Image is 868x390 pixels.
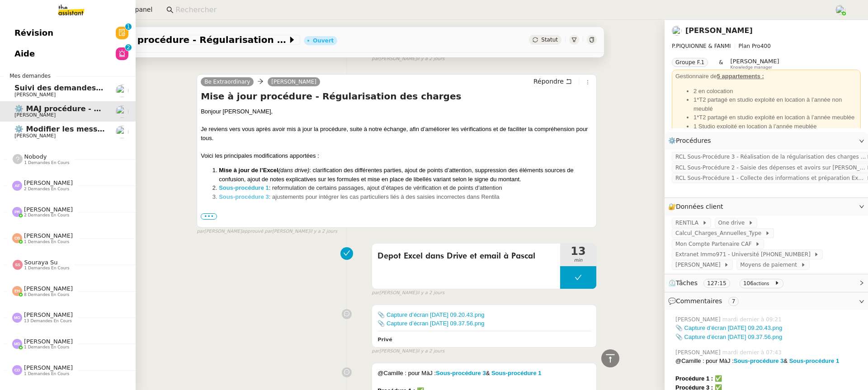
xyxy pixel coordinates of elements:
[665,292,868,310] div: 💬Commentaires 7
[372,348,444,355] small: [PERSON_NAME]
[24,153,47,160] span: nobody
[717,73,764,80] u: 5 appartements :
[675,375,722,382] strong: Procédure 1 : ✅
[201,151,593,160] div: Voici les principales modifications apportées :
[377,249,555,263] span: Depot Excel dans Drive et email à Pascal
[491,370,542,376] a: Sous-procédure 1
[12,233,22,243] img: svg
[675,250,814,259] span: Extranet Immo971 - Université [PHONE_NUMBER]
[675,152,866,161] span: RCL Sous-Procédure 3 - Réalisation de la régularisation des charges sur [PERSON_NAME]
[560,257,596,264] span: min
[665,198,868,216] div: 🔐Données client
[24,179,73,186] span: [PERSON_NAME]
[204,79,250,85] span: Be Extraordinary
[693,87,857,96] li: 2 en colocation
[672,43,731,49] span: P.PIQUIONNE & FANMI
[675,174,866,183] span: RCL Sous-Procédure 1 - Collecte des informations et préparation Excel
[201,90,593,103] h4: Mise à jour procédure - Régularisation des charges
[219,166,593,183] li: : clarification des différentes parties, ajout de points d’attention, suppression des éléments so...
[377,337,392,343] b: Privé
[197,228,204,235] span: par
[313,38,334,43] div: Ouvert
[675,260,724,269] span: [PERSON_NAME]
[13,260,23,270] img: svg
[722,348,783,357] span: mardi dernier à 07:43
[703,279,730,288] nz-tag: 127:15
[201,213,217,220] span: •••
[197,228,337,235] small: [PERSON_NAME] [PERSON_NAME]
[668,136,715,146] span: ⚙️
[127,44,130,52] p: 2
[731,58,779,65] span: [PERSON_NAME]
[116,85,128,97] img: users%2FRcIDm4Xn1TPHYwgLThSv8RQYtaM2%2Favatar%2F95761f7a-40c3-4bb5-878d-fe785e6f95b2
[377,320,484,327] a: 📎 Capture d’écran [DATE] 09.37.56.png
[116,126,128,138] img: users%2FLb8tVVcnxkNxES4cleXP4rKNCSJ2%2Favatar%2F2ff4be35-2167-49b6-8427-565bfd2dd78c
[675,240,755,249] span: Mon Compte Partenaire CAF
[377,311,484,318] a: 📎 Capture d’écran [DATE] 09.20.43.png
[676,137,711,144] span: Procédures
[175,4,825,16] input: Rechercher
[719,58,723,70] span: &
[125,23,132,30] nz-badge-sup: 1
[668,279,787,287] span: ⏲️
[734,357,784,364] a: Sous-procédure 3
[693,113,857,122] li: 1*T2 partagé en studio exploité en location à l’année meublée
[718,218,748,227] span: One drive
[14,92,56,98] span: [PERSON_NAME]
[672,26,682,36] img: users%2FcRgg4TJXLQWrBH1iwK9wYfCha1e2%2Favatar%2Fc9d2fa25-7b78-4dd4-b0f3-ccfa08be62e5
[789,357,840,364] a: Sous-procédure 1
[24,206,73,213] span: [PERSON_NAME]
[219,193,269,200] strong: Sous-procédure 3
[219,183,593,193] li: : reformulation de certains passages, ajout d’étapes de vérification et de points d’attention
[675,334,782,340] a: 📎 Capture d’écran [DATE] 09.37.56.png
[436,370,486,376] strong: Sous-procédure 3
[24,311,73,318] span: [PERSON_NAME]
[675,72,857,81] div: Gestionnaire de
[675,218,702,227] span: RENTILA
[728,297,739,306] nz-tag: 7
[125,44,132,51] nz-badge-sup: 2
[12,339,22,349] img: svg
[676,297,722,305] span: Commentaires
[722,315,783,324] span: mardi dernier à 09:21
[676,203,723,210] span: Données client
[560,246,596,257] span: 13
[672,58,708,67] nz-tag: Groupe F.1
[12,286,22,296] img: svg
[201,107,593,116] div: Bonjour [PERSON_NAME],
[24,285,73,292] span: [PERSON_NAME]
[533,77,564,86] span: Répondre
[12,365,22,375] img: svg
[675,163,866,172] span: RCL Sous-Procédure 2 - Saisie des dépenses et avoirs sur [PERSON_NAME]
[24,319,72,324] span: 13 demandes en cours
[372,55,379,63] span: par
[219,184,269,191] strong: Sous-procédure 1
[24,371,69,376] span: 1 demandes en cours
[127,23,130,32] p: 1
[24,232,73,239] span: [PERSON_NAME]
[417,289,444,297] span: il y a 2 jours
[24,338,73,345] span: [PERSON_NAME]
[665,132,868,150] div: ⚙️Procédures
[14,104,244,113] span: ⚙️ MAJ procédure - Régularisation des charges locatives
[693,95,857,113] li: 1*T2 partagé en studio exploité en location à l’année non meublé
[12,181,22,191] img: svg
[24,345,69,350] span: 1 demandes en cours
[685,26,753,35] a: [PERSON_NAME]
[372,348,379,355] span: par
[201,125,593,142] div: Je reviens vers vous après avoir mis à jour la procédure, suite à notre échange, afin d’améliorer...
[310,228,337,235] span: il y a 2 jours
[541,37,558,43] span: Statut
[24,240,69,244] span: 1 demandes en cours
[676,279,698,287] span: Tâches
[14,133,56,139] span: [PERSON_NAME]
[219,193,593,202] li: : ajustements pour intégrer les cas particuliers liés à des saisies incorrectes dans Rentila
[835,5,845,15] img: users%2FyQfMwtYgTqhRP2YHWHmG2s2LYaD3%2Favatar%2Fprofile-pic.png
[675,229,765,238] span: Calcul_Charges_Annuelles_Type
[760,43,771,49] span: 400
[740,260,800,269] span: Moyens de paiement
[675,324,782,331] a: 📎 Capture d’écran [DATE] 09.20.43.png
[739,43,760,49] span: Plan Pro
